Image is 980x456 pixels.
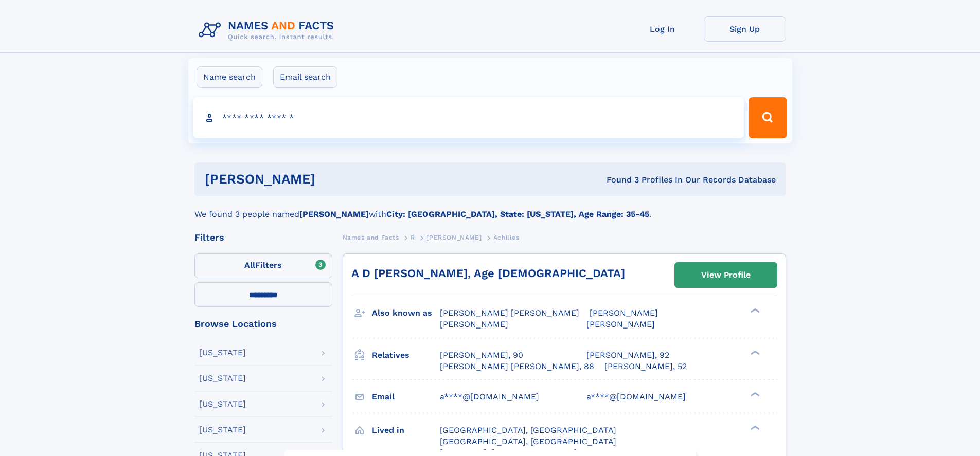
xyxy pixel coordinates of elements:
[586,350,669,361] a: [PERSON_NAME], 92
[586,319,655,329] span: [PERSON_NAME]
[749,97,787,138] button: Search Button
[299,209,369,219] b: [PERSON_NAME]
[411,234,415,241] span: R
[748,424,760,431] div: ❯
[590,308,658,318] span: [PERSON_NAME]
[748,307,760,314] div: ❯
[244,260,255,270] span: All
[701,263,751,287] div: View Profile
[440,350,523,361] a: [PERSON_NAME], 90
[604,361,687,372] a: [PERSON_NAME], 52
[440,319,508,329] span: [PERSON_NAME]
[194,253,332,278] label: Filters
[411,231,415,244] a: R
[440,425,616,435] span: [GEOGRAPHIC_DATA], [GEOGRAPHIC_DATA]
[372,388,440,406] h3: Email
[748,349,760,356] div: ❯
[440,308,579,318] span: [PERSON_NAME] [PERSON_NAME]
[440,436,616,446] span: [GEOGRAPHIC_DATA], [GEOGRAPHIC_DATA]
[205,173,461,186] h1: [PERSON_NAME]
[194,16,343,44] img: Logo Names and Facts
[493,234,520,241] span: Achilles
[273,66,337,88] label: Email search
[440,361,594,372] a: [PERSON_NAME] [PERSON_NAME], 88
[194,319,332,329] div: Browse Locations
[193,97,744,138] input: search input
[199,374,246,382] div: [US_STATE]
[343,231,399,244] a: Names and Facts
[372,304,440,322] h3: Also known as
[372,422,440,439] h3: Lived in
[351,267,625,280] a: A D [PERSON_NAME], Age [DEMOGRAPHIC_DATA]
[426,231,482,244] a: [PERSON_NAME]
[621,16,704,42] a: Log In
[194,233,332,242] div: Filters
[675,263,777,287] a: View Profile
[197,66,262,88] label: Name search
[426,234,482,241] span: [PERSON_NAME]
[199,400,246,408] div: [US_STATE]
[386,209,649,219] b: City: [GEOGRAPHIC_DATA], State: [US_STATE], Age Range: 35-45
[748,391,760,397] div: ❯
[199,426,246,434] div: [US_STATE]
[194,196,786,221] div: We found 3 people named with .
[372,346,440,364] h3: Relatives
[461,174,776,186] div: Found 3 Profiles In Our Records Database
[199,349,246,357] div: [US_STATE]
[704,16,786,42] a: Sign Up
